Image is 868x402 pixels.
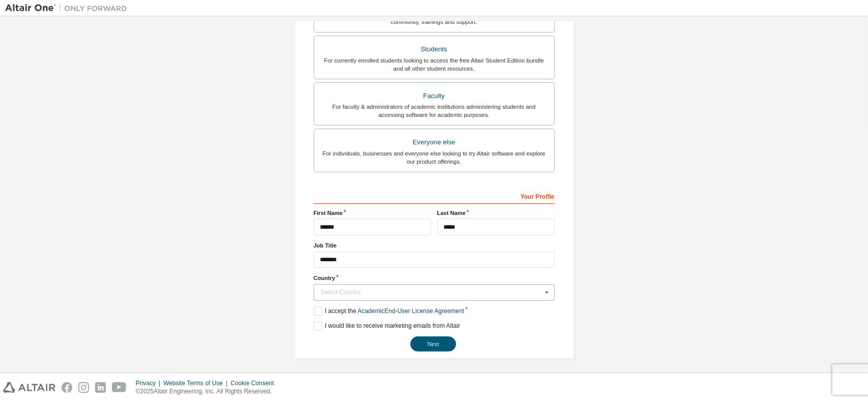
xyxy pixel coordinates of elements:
[320,149,548,166] div: For individuals, businesses and everyone else looking to try Altair software and explore our prod...
[112,382,127,393] img: youtube.svg
[437,209,555,217] label: Last Name
[320,56,548,73] div: For currently enrolled students looking to access the free Altair Student Edition bundle and all ...
[320,135,548,149] div: Everyone else
[163,379,230,387] div: Website Terms of Use
[314,241,555,250] label: Job Title
[314,188,555,204] div: Your Profile
[358,307,464,315] a: Academic End-User License Agreement
[320,103,548,119] div: For faculty & administrators of academic institutions administering students and accessing softwa...
[78,382,89,393] img: instagram.svg
[5,3,132,13] img: Altair One
[314,307,464,316] label: I accept the
[314,209,431,217] label: First Name
[321,289,542,295] div: Select Country
[314,322,460,330] label: I would like to receive marketing emails from Altair
[230,379,280,387] div: Cookie Consent
[320,89,548,103] div: Faculty
[314,274,555,282] label: Country
[3,382,55,393] img: altair_logo.svg
[410,336,456,352] button: Next
[136,379,163,387] div: Privacy
[62,382,72,393] img: facebook.svg
[95,382,106,393] img: linkedin.svg
[136,387,280,396] p: © 2025 Altair Engineering, Inc. All Rights Reserved.
[320,42,548,56] div: Students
